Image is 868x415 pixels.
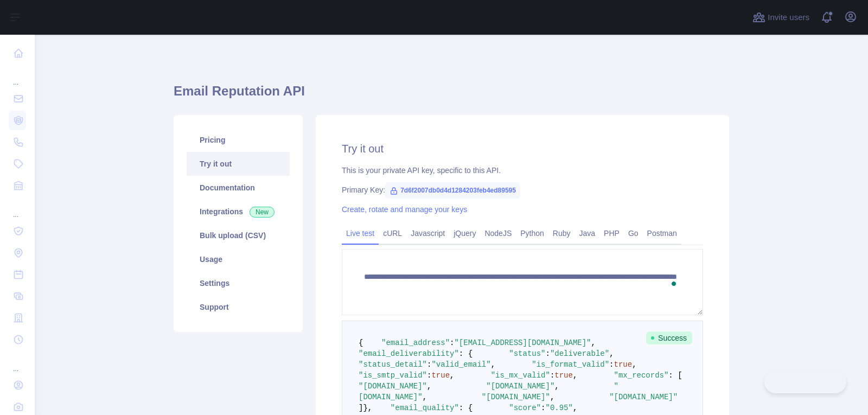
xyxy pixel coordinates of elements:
a: Javascript [406,225,449,242]
a: Bulk upload (CSV) [187,224,290,247]
a: Support [187,295,290,319]
a: Integrations New [187,200,290,224]
div: ... [9,197,26,219]
a: Ruby [548,225,575,242]
span: "email_address" [381,339,450,347]
span: , [554,382,559,391]
a: Python [516,225,548,242]
a: NodeJS [480,225,516,242]
span: Invite users [768,11,809,24]
span: "[DOMAIN_NAME]" [359,382,427,391]
a: Go [624,225,643,242]
span: true [554,371,573,380]
a: Settings [187,271,290,295]
span: "valid_email" [431,360,490,369]
span: "[EMAIL_ADDRESS][DOMAIN_NAME]" [454,339,591,347]
a: Live test [342,225,379,242]
span: "[DOMAIN_NAME]" [482,393,550,401]
span: "mx_records" [614,371,669,380]
h1: Email Reputation API [174,82,729,108]
span: , [427,382,431,391]
span: "[DOMAIN_NAME]" [609,393,678,401]
span: , [609,349,614,358]
span: { [359,339,363,347]
span: , [632,360,636,369]
span: : { [459,349,473,358]
span: , [573,404,577,412]
h2: Try it out [342,141,703,156]
span: 7d6f2007db0d4d1284203feb4ed89595 [385,182,520,199]
span: ] [359,404,363,412]
span: : [609,360,614,369]
iframe: Toggle Customer Support [764,371,846,393]
a: PHP [599,225,624,242]
a: Postman [643,225,681,242]
span: : [546,349,550,358]
span: , [450,371,454,380]
button: Invite users [750,9,812,26]
a: Pricing [187,128,290,152]
span: : { [459,404,473,412]
span: "score" [509,404,541,412]
span: }, [363,404,372,412]
span: "is_format_valid" [532,360,609,369]
a: jQuery [449,225,480,242]
textarea: To enrich screen reader interactions, please activate Accessibility in Grammarly extension settings [342,249,703,315]
span: true [614,360,633,369]
a: Create, rotate and manage your keys [342,205,467,214]
span: , [423,393,427,401]
a: Try it out [187,152,290,176]
div: ... [9,352,26,373]
span: "status" [509,349,545,358]
a: Usage [187,247,290,271]
div: Primary Key: [342,184,703,195]
a: Documentation [187,176,290,200]
span: , [591,339,596,347]
span: : [427,371,431,380]
span: New [250,207,275,218]
span: "status_detail" [359,360,427,369]
div: This is your private API key, specific to this API. [342,165,703,176]
span: : [541,404,545,412]
span: , [573,371,577,380]
span: "email_quality" [391,404,459,412]
span: "0.95" [546,404,573,412]
div: ... [9,65,26,87]
span: : [ [668,371,682,380]
span: "[DOMAIN_NAME]" [486,382,554,391]
span: : [427,360,431,369]
span: "email_deliverability" [359,349,459,358]
span: "deliverable" [550,349,609,358]
a: Java [575,225,600,242]
span: Success [646,331,692,344]
span: , [491,360,495,369]
span: : [550,371,554,380]
span: , [550,393,554,401]
a: cURL [379,225,406,242]
span: "is_mx_valid" [491,371,550,380]
span: true [431,371,450,380]
span: : [450,339,454,347]
span: "is_smtp_valid" [359,371,427,380]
